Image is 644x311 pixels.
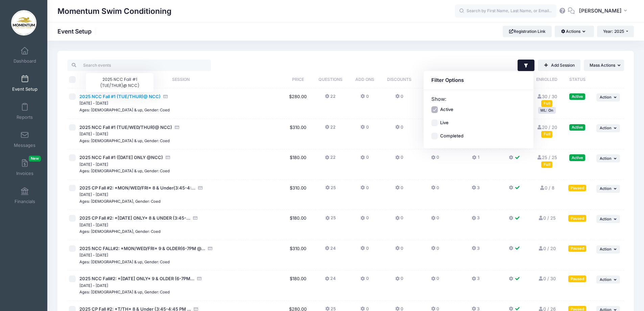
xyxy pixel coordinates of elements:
[538,60,580,71] a: Add Session
[79,290,170,294] small: Ages: [DEMOGRAPHIC_DATA] & up, Gender: Coed
[395,124,403,134] button: 0
[79,192,108,197] small: [DATE] - [DATE]
[603,29,624,34] span: Year: 2025
[284,119,312,150] td: $310.00
[600,186,612,191] span: Action
[9,184,41,207] a: Financials
[419,71,452,88] th: Coupons
[79,253,108,258] small: [DATE] - [DATE]
[67,60,211,71] input: Search events
[360,154,368,164] button: 0
[360,215,368,225] button: 0
[360,275,368,285] button: 0
[79,229,161,234] small: Ages: [DEMOGRAPHIC_DATA], Gender: Coed
[12,86,38,92] span: Event Setup
[569,154,585,161] div: Active
[538,215,556,221] a: 0 / 25
[536,125,557,137] a: 20 / 20 Full
[440,133,463,139] label: Completed
[440,119,449,126] label: Live
[387,77,411,82] span: Discounts
[569,124,585,131] div: Active
[431,245,439,255] button: 0
[325,245,336,255] button: 24
[596,185,620,193] button: Action
[318,77,342,82] span: Questions
[165,155,171,160] i: Accepting Credit Card Payments
[9,99,41,123] a: Reports
[284,88,312,119] td: $280.00
[596,275,620,284] button: Action
[541,100,552,107] div: Full
[395,245,403,255] button: 0
[541,131,552,137] div: Full
[57,3,171,19] h1: Momentum Swim Conditioning
[86,73,153,92] div: 2025 NCC Fall #1 (TUE/THUR)@ NCC)
[284,71,312,88] th: Price
[472,215,480,225] button: 3
[325,215,336,225] button: 25
[360,93,368,103] button: 0
[325,185,336,195] button: 25
[503,26,552,37] a: Registration Link
[538,107,556,113] div: WL: On
[597,26,634,37] button: Year: 2025
[79,169,170,173] small: Ages: [DEMOGRAPHIC_DATA] & up, Gender: Coed
[16,171,33,176] span: Invoices
[431,275,439,285] button: 0
[539,185,554,191] a: 0 / 8
[568,245,586,252] div: Paused
[79,283,108,288] small: [DATE] - [DATE]
[395,215,403,225] button: 0
[596,215,620,223] button: Action
[596,124,620,132] button: Action
[579,7,622,15] span: [PERSON_NAME]
[541,161,552,168] div: Full
[163,94,168,99] i: Accepting Credit Card Payments
[596,93,620,102] button: Action
[431,95,447,103] label: Show:
[284,240,312,271] td: $310.00
[395,93,403,103] button: 0
[57,28,97,35] h1: Event Setup
[564,71,591,88] th: Status
[355,77,374,82] span: Add Ons
[325,275,336,285] button: 24
[79,276,194,281] span: 2025 NCC Fall#2: *[DATE] ONLY* 9 & OLDER (6-7PM...
[9,156,41,179] a: InvoicesNew
[79,199,161,204] small: Ages: [DEMOGRAPHIC_DATA], Gender: Coed
[78,71,284,88] th: Session
[472,154,479,164] button: 1
[79,215,190,221] span: 2025 CP Fall #2: *[DATE] ONLY* 8 & UNDER (3:45-...
[569,93,585,100] div: Active
[79,108,170,112] small: Ages: [DEMOGRAPHIC_DATA] & up, Gender: Coed
[193,216,198,220] i: Accepting Credit Card Payments
[284,270,312,301] td: $180.00
[79,155,163,160] span: 2025 NCC Fall #1 ([DATE] ONLY @NCC)
[575,3,634,19] button: [PERSON_NAME]
[79,125,172,130] span: 2025 NCC Fall #1 (TUE/WED/THUR)@ NCC)
[325,154,336,164] button: 22
[395,185,403,195] button: 0
[14,58,36,64] span: Dashboard
[600,156,612,161] span: Action
[431,154,439,164] button: 0
[440,106,453,113] label: Active
[9,43,41,67] a: Dashboard
[79,162,108,167] small: [DATE] - [DATE]
[380,71,419,88] th: Discounts
[17,114,33,120] span: Reports
[208,246,213,251] i: Accepting Credit Card Payments
[349,71,380,88] th: Add Ons
[431,185,439,195] button: 0
[284,180,312,210] td: $310.00
[472,185,480,195] button: 3
[530,71,564,88] th: Enrolled
[79,246,205,251] span: 2025 NCC FALL#2: *MON/WED/FRI* 9 & OLDER(6-7PM @...
[9,71,41,95] a: Event Setup
[536,94,557,106] a: 30 / 30 Full
[395,275,403,285] button: 0
[360,124,368,134] button: 0
[568,185,586,191] div: Paused
[79,223,108,227] small: [DATE] - [DATE]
